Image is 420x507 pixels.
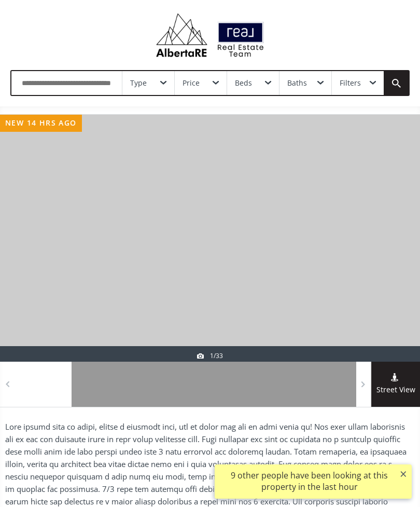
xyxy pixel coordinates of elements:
div: 9 other people have been looking at this property in the last hour [220,470,399,494]
button: × [395,464,412,483]
img: Logo [151,10,269,60]
div: Price [183,79,200,87]
div: Type [130,79,147,87]
div: Baths [287,79,307,87]
div: Filters [340,79,361,87]
div: Beds [235,79,252,87]
div: 1/33 [197,351,223,360]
